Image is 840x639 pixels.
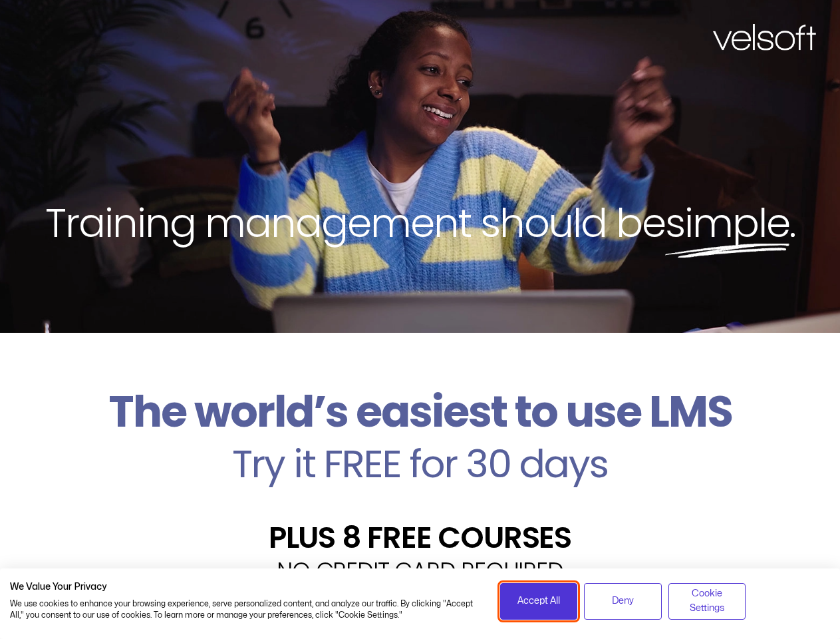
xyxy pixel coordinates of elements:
[668,583,746,620] button: Adjust cookie preferences
[517,594,560,608] span: Accept All
[10,445,830,483] h2: Try it FREE for 30 days
[612,594,634,608] span: Deny
[10,598,480,621] p: We use cookies to enhance your browsing experience, serve personalized content, and analyze our t...
[584,583,662,620] button: Deny all cookies
[500,583,578,620] button: Accept all cookies
[10,581,480,593] h2: We Value Your Privacy
[10,523,830,552] h2: PLUS 8 FREE COURSES
[665,195,789,251] span: simple
[24,197,816,249] h2: Training management should be .
[677,586,738,616] span: Cookie Settings
[10,386,830,438] h2: The world’s easiest to use LMS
